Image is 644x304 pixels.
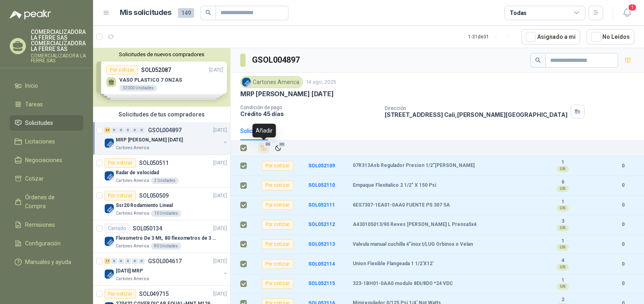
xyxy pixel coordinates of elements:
[10,10,51,19] img: Logo peakr
[25,258,71,266] span: Manuales y ayuda
[353,182,436,189] b: Empaque Flexitalico 2 1/2" X 150 Psi
[306,78,336,86] p: 14 ago, 2025
[213,192,227,200] p: [DATE]
[10,152,83,168] a: Negociaciones
[557,264,569,270] div: UN
[557,244,569,251] div: UN
[104,171,114,181] img: Company Logo
[118,127,124,133] div: 0
[116,267,143,275] p: [DATE] MRP
[104,127,110,133] div: 33
[628,4,637,11] span: 1
[116,276,149,282] p: Cartones America
[118,258,124,264] div: 0
[139,193,169,198] p: SOL050509
[308,222,335,227] a: SOL052112
[132,258,138,264] div: 0
[258,142,269,154] button: Añadir
[213,290,227,298] p: [DATE]
[25,137,55,146] span: Licitaciones
[116,177,149,184] p: Cartones America
[213,159,227,167] p: [DATE]
[620,6,634,20] button: 1
[262,259,293,269] div: Por cotizar
[139,258,145,264] div: 0
[557,283,569,290] div: UN
[612,280,634,287] b: 0
[385,111,568,118] p: [STREET_ADDRESS] Cali , [PERSON_NAME][GEOGRAPHIC_DATA]
[10,171,83,186] a: Cotizar
[25,156,62,165] span: Negociaciones
[557,225,569,231] div: UN
[10,254,83,270] a: Manuales y ayuda
[104,256,229,282] a: 17 0 0 0 0 0 GSOL004617[DATE] Company Logo[DATE] MRPCartones America
[148,258,182,264] p: GSOL004617
[10,115,83,131] a: Solicitudes
[111,258,117,264] div: 0
[353,281,453,287] b: 323-1BH01-0AA0 modulo 8DI/8DO *24 VDC
[242,78,251,87] img: Company Logo
[612,241,634,248] b: 0
[104,258,110,264] div: 17
[612,201,634,209] b: 0
[116,136,183,144] p: MRP [PERSON_NAME] [DATE]
[151,243,181,249] div: 80 Unidades
[31,29,86,52] p: COMERCIALIZADORA LA FERRE SAS COMERCIALIZADORA LA FERRE SAS
[116,243,149,249] p: Cartones America
[139,160,169,166] p: SOL050511
[178,8,194,18] span: 149
[353,241,473,248] b: Valvula manual cuchilla 4"inox t/LUG Orbinox o Velan
[273,143,284,154] button: Ignorar
[93,220,230,253] a: CerradoSOL050134[DATE] Company LogoFlexometro De 3 Mt, 80 flexometros de 3 m Marca TajimaCartones...
[510,8,527,17] div: Todas
[96,51,227,57] button: Solicitudes de nuevos compradores
[104,191,136,201] div: Por cotizar
[308,182,335,188] a: SOL052110
[240,127,268,135] div: Solicitudes
[25,81,38,90] span: Inicio
[535,238,591,245] b: 1
[612,162,634,170] b: 0
[10,134,83,149] a: Licitaciones
[308,261,335,267] a: SOL052114
[612,221,634,228] b: 0
[308,202,335,208] a: SOL052111
[116,145,149,151] p: Cartones America
[104,204,114,213] img: Company Logo
[308,281,335,286] b: SOL052115
[308,241,335,247] a: SOL052113
[557,186,569,192] div: UN
[308,163,335,169] a: SOL052109
[93,107,230,122] div: Solicitudes de tus compradores
[353,202,450,209] b: 6ES7307-1EA01-0AA0 FUENTE PS 307 5A
[25,100,43,109] span: Tareas
[25,118,53,127] span: Solicitudes
[139,291,169,297] p: SOL049715
[521,29,580,44] button: Asignado a mi
[240,105,378,110] p: Condición de pago
[148,127,182,133] p: GSOL004897
[385,106,568,111] p: Dirección
[25,220,55,229] span: Remisiones
[278,141,286,148] span: 33
[116,210,149,217] p: Cartones America
[252,54,301,66] h3: GSOL004897
[252,124,276,137] div: Añadir
[104,289,136,299] div: Por cotizar
[535,199,591,205] b: 1
[262,181,293,190] div: Por cotizar
[93,48,230,107] div: Solicitudes de nuevos compradoresPor cotizarSOL052087[DATE] VASO PLASTICO 7 ONZAS32000 UnidadesPo...
[139,127,145,133] div: 0
[104,269,114,279] img: Company Logo
[535,179,591,186] b: 6
[213,225,227,232] p: [DATE]
[262,200,293,210] div: Por cotizar
[240,110,378,117] p: Crédito 45 días
[612,260,634,268] b: 0
[612,182,634,189] b: 0
[262,161,293,171] div: Por cotizar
